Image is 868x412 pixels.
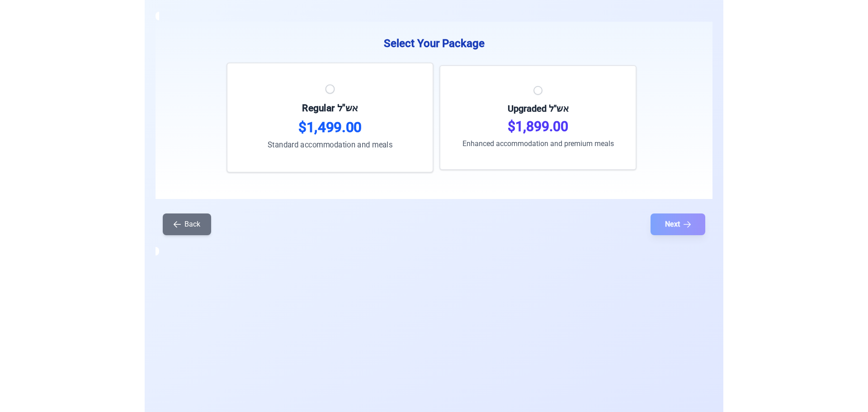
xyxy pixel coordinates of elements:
h2: Regular אש"ל [248,101,411,114]
p: Standard accommodation and meals [248,139,411,151]
h3: Select Your Package [170,36,698,51]
button: Back [163,213,211,235]
p: $1,899.00 [460,118,616,135]
p: $1,499.00 [248,118,411,136]
p: Enhanced accommodation and premium meals [460,138,616,149]
h2: Upgraded אש"ל [460,102,616,115]
button: Next [651,213,705,235]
